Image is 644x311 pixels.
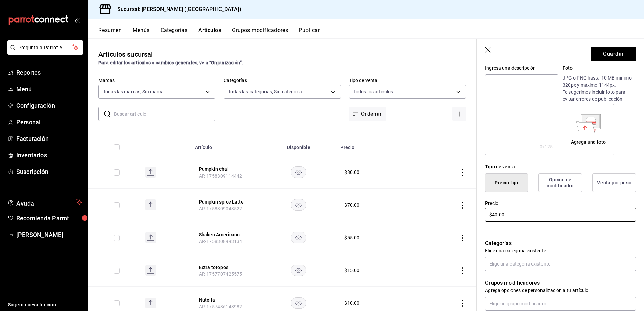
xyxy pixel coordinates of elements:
p: Categorías [485,239,636,247]
button: availability-product [291,297,306,309]
span: AR-1758309114442 [199,173,242,179]
span: Menú [16,85,82,94]
span: Recomienda Parrot [16,214,82,223]
button: availability-product [291,199,306,211]
span: Configuración [16,101,82,110]
label: Categorías [224,78,341,83]
span: AR-1758308993134 [199,239,242,244]
div: Agrega una foto [564,106,612,154]
button: edit-product-location [199,264,253,271]
button: actions [459,235,466,241]
div: $ 70.00 [344,201,359,208]
span: [PERSON_NAME] [16,230,82,239]
div: navigation tabs [98,27,644,38]
button: Artículos [198,27,221,38]
input: $0.00 [485,208,636,222]
input: Elige una categoría existente [485,257,636,271]
span: Suscripción [16,167,82,176]
button: Publicar [299,27,320,38]
div: $ 80.00 [344,169,359,176]
button: actions [459,202,466,209]
button: edit-product-location [199,231,253,238]
div: Agrega una foto [571,138,606,146]
th: Artículo [191,134,261,156]
a: Pregunta a Parrot AI [5,49,83,56]
label: Marcas [98,78,215,83]
th: Precio [336,134,416,156]
div: Tipo de venta [485,163,636,170]
button: Resumen [98,27,122,38]
button: Menús [133,27,149,38]
p: Agrega opciones de personalización a tu artículo [485,287,636,294]
button: edit-product-location [199,297,253,303]
button: edit-product-location [199,166,253,173]
span: Personal [16,118,82,127]
button: availability-product [291,166,306,178]
button: Grupos modificadores [232,27,288,38]
p: JPG o PNG hasta 10 MB mínimo 320px y máximo 1144px. Te sugerimos incluir foto para evitar errores... [563,74,636,103]
div: $ 15.00 [344,267,359,274]
div: $ 55.00 [344,234,359,241]
span: Reportes [16,68,82,77]
span: Pregunta a Parrot AI [18,44,72,51]
button: actions [459,300,466,307]
button: open_drawer_menu [74,18,80,23]
button: Pregunta a Parrot AI [7,40,83,55]
label: Precio [485,201,636,206]
span: AR-1758309043522 [199,206,242,211]
button: edit-product-location [199,198,253,205]
strong: Para editar los artículos o cambios generales, ve a “Organización”. [98,60,243,65]
span: Ayuda [16,198,73,206]
span: Todas las categorías, Sin categoría [228,88,302,95]
div: 0 /125 [540,143,553,150]
button: actions [459,169,466,176]
p: Foto [563,65,636,72]
input: Buscar artículo [114,107,215,121]
button: availability-product [291,232,306,243]
span: Todas las marcas, Sin marca [103,88,164,95]
button: Venta por peso [592,173,636,192]
div: Ingresa una descripción [485,65,558,72]
span: AR-1757707425575 [199,271,242,277]
button: Ordenar [349,107,386,121]
label: Tipo de venta [349,78,466,83]
button: Guardar [591,47,636,61]
span: Todos los artículos [353,88,393,95]
th: Disponible [261,134,336,156]
button: availability-product [291,265,306,276]
div: Artículos sucursal [98,49,153,59]
p: Grupos modificadores [485,279,636,287]
h3: Sucursal: [PERSON_NAME] ([GEOGRAPHIC_DATA]) [112,5,241,13]
button: Precio fijo [485,173,528,192]
span: Inventarios [16,151,82,160]
button: actions [459,267,466,274]
div: $ 10.00 [344,300,359,306]
span: Sugerir nueva función [8,301,82,308]
span: AR-1757436143982 [199,304,242,309]
input: Elige un grupo modificador [485,297,636,311]
button: Categorías [160,27,188,38]
button: Opción de modificador [538,173,582,192]
p: Elige una categoría existente [485,247,636,254]
span: Facturación [16,134,82,143]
